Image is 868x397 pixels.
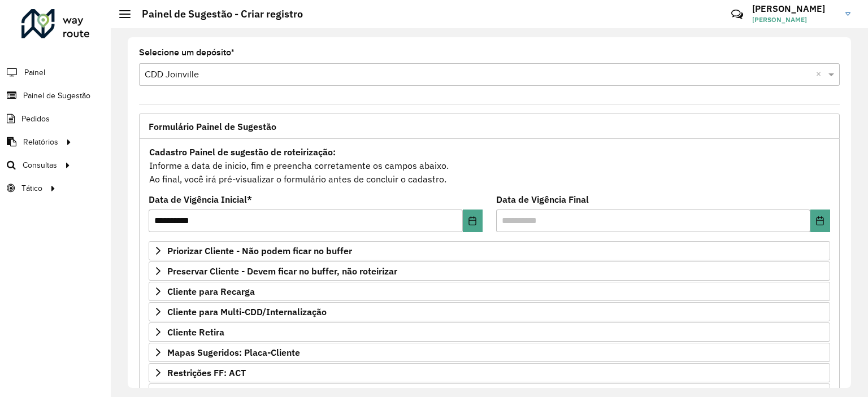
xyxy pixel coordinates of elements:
[752,3,837,14] h3: [PERSON_NAME]
[167,246,352,255] span: Priorizar Cliente - Não podem ficar no buffer
[167,267,397,276] span: Preservar Cliente - Devem ficar no buffer, não roteirizar
[149,282,830,301] a: Cliente para Recarga
[149,261,830,281] a: Preservar Cliente - Devem ficar no buffer, não roteirizar
[139,46,235,59] label: Selecione um depósito
[463,210,483,232] button: Choose Date
[149,146,336,158] strong: Cadastro Painel de sugestão de roteirização:
[149,241,830,260] a: Priorizar Cliente - Não podem ficar no buffer
[167,307,327,316] span: Cliente para Multi-CDD/Internalização
[149,145,830,186] div: Informe a data de inicio, fim e preencha corretamente os campos abaixo. Ao final, você irá pré-vi...
[496,193,589,206] label: Data de Vigência Final
[167,287,255,296] span: Cliente para Recarga
[23,159,57,171] span: Consultas
[167,368,246,377] span: Restrições FF: ACT
[167,328,224,337] span: Cliente Retira
[149,122,276,131] span: Formulário Painel de Sugestão
[24,67,45,78] span: Painel
[149,322,830,342] a: Cliente Retira
[810,210,830,232] button: Choose Date
[752,15,837,25] span: [PERSON_NAME]
[131,8,303,20] h2: Painel de Sugestão - Criar registro
[725,2,749,27] a: Contato Rápido
[21,113,50,125] span: Pedidos
[23,136,58,148] span: Relatórios
[21,182,42,194] span: Tático
[167,348,300,357] span: Mapas Sugeridos: Placa-Cliente
[23,90,90,102] span: Painel de Sugestão
[149,193,252,206] label: Data de Vigência Inicial
[149,363,830,382] a: Restrições FF: ACT
[149,302,830,321] a: Cliente para Multi-CDD/Internalização
[816,68,826,81] span: Clear all
[149,343,830,362] a: Mapas Sugeridos: Placa-Cliente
